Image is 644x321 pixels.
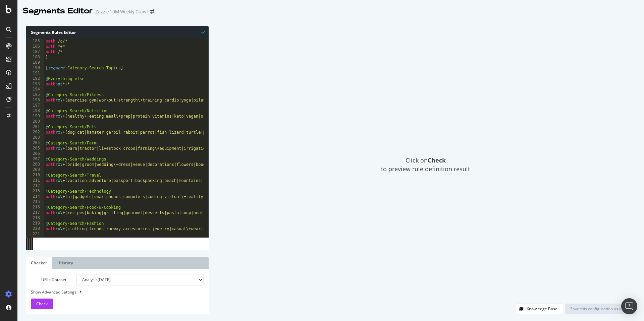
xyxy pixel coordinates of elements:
div: 222 [26,237,44,242]
div: 214 [26,194,44,199]
div: 213 [26,189,44,194]
div: 221 [26,232,44,237]
div: 187 [26,49,44,55]
div: 199 [26,114,44,119]
div: Open Intercom Messenger [621,298,637,314]
div: 189 [26,60,44,65]
div: 198 [26,108,44,114]
div: 194 [26,87,44,92]
div: arrow-right-arrow-left [150,9,154,14]
div: 195 [26,92,44,98]
div: 191 [26,71,44,76]
div: Segments Rules Editor [26,26,209,39]
div: 185 [26,39,44,44]
div: 205 [26,146,44,151]
div: 204 [26,140,44,146]
a: History [54,257,78,269]
div: 218 [26,215,44,221]
div: Knowledge Base [527,306,557,312]
div: 196 [26,98,44,103]
div: 216 [26,205,44,210]
div: Zazzle 10M Weekly Crawl [95,8,148,15]
a: Checker [26,257,52,269]
div: Show Advanced Settings [26,289,199,295]
div: 217 [26,210,44,215]
div: Segments Editor [23,5,93,17]
div: 206 [26,151,44,156]
div: 197 [26,103,44,108]
div: 211 [26,178,44,183]
span: Syntax is valid [201,29,205,35]
div: 201 [26,124,44,130]
div: 220 [26,226,44,232]
button: Check [31,299,53,309]
span: Click on to preview rule definition result [381,156,470,173]
div: 215 [26,199,44,205]
div: 192 [26,76,44,81]
a: Knowledge Base [516,306,563,312]
span: Check [36,301,48,307]
div: 210 [26,173,44,178]
div: 202 [26,130,44,135]
div: 219 [26,221,44,226]
label: URLs Dataset [26,274,71,285]
div: 190 [26,65,44,71]
button: Knowledge Base [516,304,563,314]
div: 193 [26,81,44,87]
div: 208 [26,162,44,167]
div: 186 [26,44,44,49]
button: Save this configuration as active [565,304,636,314]
div: 188 [26,55,44,60]
div: 207 [26,156,44,162]
div: 212 [26,183,44,189]
div: 203 [26,135,44,140]
div: Save this configuration as active [570,306,630,312]
div: 200 [26,119,44,124]
strong: Check [428,156,446,164]
div: 209 [26,167,44,173]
